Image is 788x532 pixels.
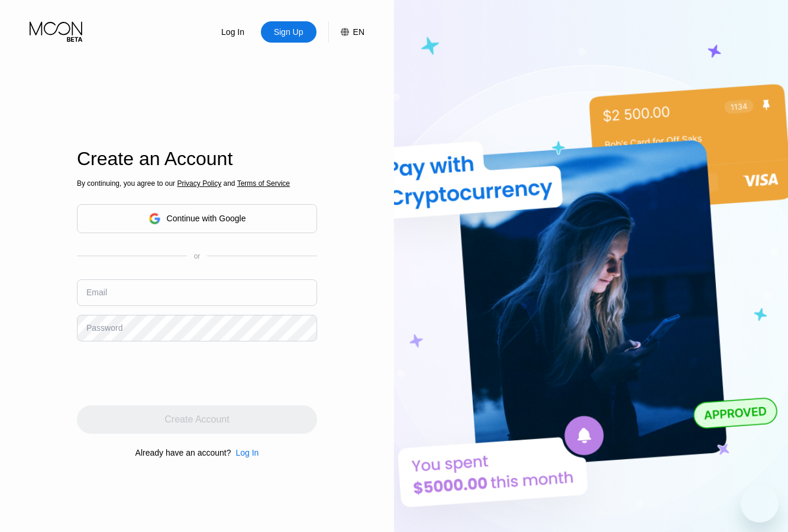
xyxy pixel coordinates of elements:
[273,26,305,38] div: Sign Up
[167,214,246,223] div: Continue with Google
[86,288,107,297] div: Email
[86,323,122,333] div: Password
[177,179,221,188] span: Privacy Policy
[231,448,259,457] div: Log In
[220,26,246,38] div: Log In
[77,204,317,233] div: Continue with Google
[77,179,317,188] div: By continuing, you agree to our
[235,448,259,457] div: Log In
[77,350,257,396] iframe: reCAPTCHA
[237,179,290,188] span: Terms of Service
[353,27,364,37] div: EN
[328,21,364,43] div: EN
[741,485,779,523] iframe: Button to launch messaging window
[77,148,317,170] div: Create an Account
[205,21,261,43] div: Log In
[261,21,317,43] div: Sign Up
[135,448,231,457] div: Already have an account?
[194,252,201,260] div: or
[221,179,237,188] span: and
